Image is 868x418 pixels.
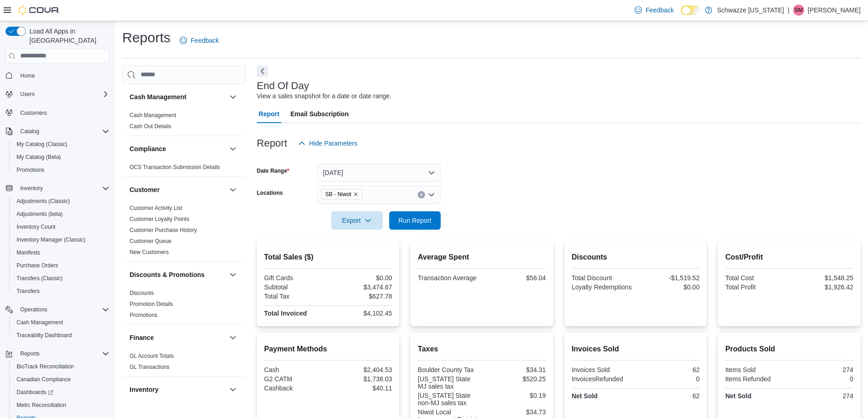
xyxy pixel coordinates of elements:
[130,123,171,130] a: Cash Out Details
[9,164,113,176] button: Promotions
[13,361,109,372] span: BioTrack Reconciliation
[13,152,65,163] a: My Catalog (Beta)
[637,375,699,383] div: 0
[130,144,166,153] h3: Compliance
[20,185,43,192] span: Inventory
[17,262,58,269] span: Purchase Orders
[257,91,391,101] div: View a sales snapshot for a date or date range.
[17,126,43,137] button: Catalog
[259,105,279,123] span: Report
[9,399,113,412] button: Metrc Reconciliation
[13,330,75,341] a: Traceabilty Dashboard
[17,376,71,383] span: Canadian Compliance
[13,400,109,411] span: Metrc Reconciliation
[418,344,546,355] h2: Taxes
[17,236,85,243] span: Inventory Manager (Classic)
[257,138,287,149] h3: Report
[290,105,349,123] span: Email Subscription
[13,234,109,245] span: Inventory Manager (Classic)
[794,5,803,16] span: SM
[17,332,72,339] span: Traceabilty Dashboard
[227,91,238,102] button: Cash Management
[122,162,246,176] div: Compliance
[130,301,173,307] a: Promotion Details
[725,274,787,282] div: Total Cost
[9,208,113,220] button: Adjustments (beta)
[9,220,113,233] button: Inventory Count
[130,227,197,233] a: Customer Purchase History
[13,400,70,411] a: Metrc Reconciliation
[418,375,480,390] div: [US_STATE] State MJ sales tax
[257,66,268,77] button: Next
[13,374,74,385] a: Canadian Compliance
[637,366,699,373] div: 62
[791,366,853,373] div: 274
[20,109,47,117] span: Customers
[330,375,392,383] div: $1,738.03
[130,185,226,194] button: Customer
[331,211,383,230] button: Export
[20,90,34,98] span: Users
[330,384,392,392] div: $40.11
[130,363,170,371] span: GL Transactions
[9,138,113,151] button: My Catalog (Classic)
[418,191,425,198] button: Clear input
[17,348,43,359] button: Reports
[9,246,113,259] button: Manifests
[264,384,326,392] div: Cashback
[257,189,283,197] label: Locations
[13,286,43,297] a: Transfers
[130,270,226,279] button: Discounts & Promotions
[17,389,53,396] span: Dashboards
[130,112,176,119] span: Cash Management
[330,274,392,282] div: $0.00
[9,233,113,246] button: Inventory Manager (Classic)
[18,6,60,15] img: Cova
[2,69,113,82] button: Home
[13,139,109,150] span: My Catalog (Classic)
[17,319,63,326] span: Cash Management
[9,373,113,386] button: Canadian Compliance
[9,285,113,298] button: Transfers
[389,211,441,230] button: Run Report
[227,143,238,154] button: Compliance
[13,196,74,207] a: Adjustments (Classic)
[17,210,63,218] span: Adjustments (beta)
[20,128,39,135] span: Catalog
[353,192,358,197] button: Remove SB - Niwot from selection in this group
[418,366,480,373] div: Boulder County Tax
[17,275,62,282] span: Transfers (Classic)
[725,375,787,383] div: Items Refunded
[791,375,853,383] div: 0
[13,273,66,284] a: Transfers (Classic)
[631,1,677,19] a: Feedback
[428,191,435,198] button: Open list of options
[2,303,113,316] button: Operations
[725,392,751,400] strong: Net Sold
[791,392,853,400] div: 274
[725,366,787,373] div: Items Sold
[26,27,109,45] span: Load All Apps in [GEOGRAPHIC_DATA]
[130,385,159,394] h3: Inventory
[681,6,700,15] input: Dark Mode
[130,205,182,211] a: Customer Activity List
[122,28,170,47] h1: Reports
[2,125,113,138] button: Catalog
[572,252,700,263] h2: Discounts
[9,272,113,285] button: Transfers (Classic)
[791,283,853,291] div: $1,926.42
[484,366,546,373] div: $34.31
[130,144,226,153] button: Compliance
[17,141,68,148] span: My Catalog (Classic)
[130,215,189,223] span: Customer Loyalty Points
[130,385,226,394] button: Inventory
[725,283,787,291] div: Total Profit
[17,107,109,119] span: Customers
[130,249,169,256] span: New Customers
[17,183,109,194] span: Inventory
[227,269,238,280] button: Discounts & Promotions
[130,112,176,119] a: Cash Management
[330,366,392,373] div: $2,404.53
[130,237,171,245] span: Customer Queue
[793,5,804,16] div: Scott Murray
